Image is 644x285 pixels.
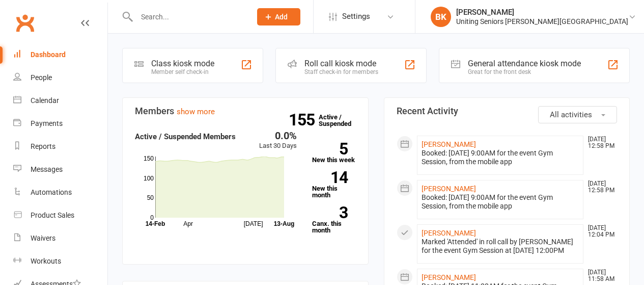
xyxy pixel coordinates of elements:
span: Add [275,13,288,21]
div: Workouts [31,257,61,265]
a: Clubworx [12,10,38,36]
div: Payments [31,119,63,127]
div: Member self check-in [151,68,214,75]
strong: 3 [312,205,348,220]
a: Automations [13,181,107,204]
a: Messages [13,158,107,181]
div: BK [431,7,451,27]
div: People [31,73,52,82]
a: People [13,66,107,89]
div: Marked 'Attended' in roll call by [PERSON_NAME] for the event Gym Session at [DATE] 12:00PM [422,238,579,255]
div: 0.0% [259,131,297,141]
h3: Members [135,106,356,116]
a: 3Canx. this month [312,206,356,234]
time: [DATE] 11:58 AM [583,269,617,282]
div: Staff check-in for members [304,68,378,75]
a: Waivers [13,227,107,250]
div: Dashboard [31,50,66,59]
time: [DATE] 12:58 PM [583,136,617,149]
div: Class kiosk mode [151,59,214,68]
div: Uniting Seniors [PERSON_NAME][GEOGRAPHIC_DATA] [456,17,628,26]
strong: 155 [289,112,319,127]
a: Calendar [13,89,107,112]
a: [PERSON_NAME] [422,140,476,148]
div: Calendar [31,96,59,105]
a: Payments [13,112,107,135]
div: Messages [31,165,63,173]
a: [PERSON_NAME] [422,273,476,281]
time: [DATE] 12:04 PM [583,225,617,238]
div: Reports [31,142,55,150]
div: Automations [31,188,72,196]
strong: Active / Suspended Members [135,132,236,141]
a: 5New this week [312,143,356,163]
a: Workouts [13,250,107,273]
span: All activities [550,110,592,119]
div: Booked: [DATE] 9:00AM for the event Gym Session, from the mobile app [422,193,579,211]
div: Waivers [31,234,55,242]
div: [PERSON_NAME] [456,8,628,17]
a: 14New this month [312,171,356,198]
button: All activities [538,106,617,123]
div: Great for the front desk [468,68,581,75]
a: [PERSON_NAME] [422,229,476,237]
div: General attendance kiosk mode [468,59,581,68]
div: Product Sales [31,211,74,219]
a: Dashboard [13,43,107,66]
div: Roll call kiosk mode [304,59,378,68]
a: Product Sales [13,204,107,227]
h3: Recent Activity [397,106,618,116]
strong: 5 [312,141,348,157]
a: Reports [13,135,107,158]
a: show more [177,107,215,116]
strong: 14 [312,170,348,185]
input: Search... [133,10,244,24]
div: Last 30 Days [259,131,297,151]
span: Settings [342,5,370,28]
time: [DATE] 12:58 PM [583,180,617,194]
div: Booked: [DATE] 9:00AM for the event Gym Session, from the mobile app [422,149,579,166]
button: Add [257,8,300,25]
a: 155Active / Suspended [319,106,363,135]
a: [PERSON_NAME] [422,185,476,193]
